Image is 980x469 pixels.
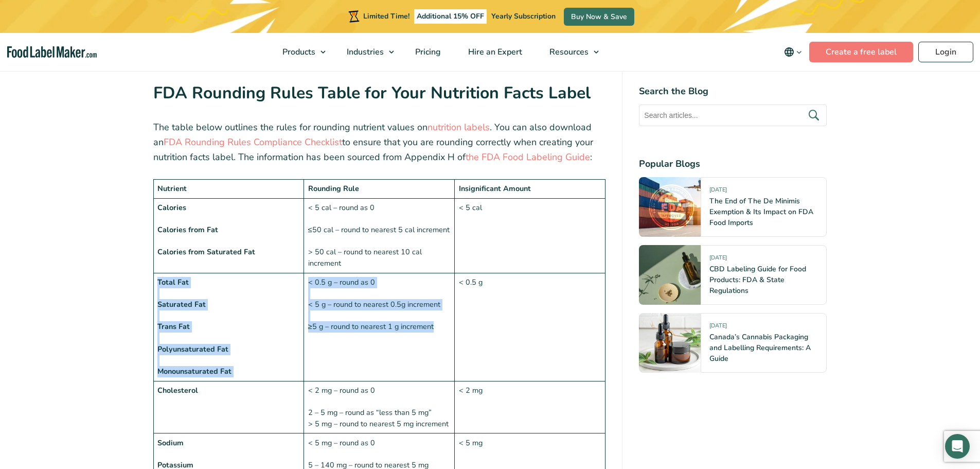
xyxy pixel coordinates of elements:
strong: Trans Fat [157,321,190,332]
strong: Total Fat [157,277,189,287]
a: Resources [536,33,604,71]
strong: Polyunsaturated Fat [157,344,228,354]
td: < 0.5 g – round as 0 < 5 g – round to nearest 0.5g increment ≥5 g – round to nearest 1 g increment [304,273,455,381]
a: Canada’s Cannabis Packaging and Labelling Requirements: A Guide [709,332,811,363]
h4: Search the Blog [639,84,827,98]
span: Hire an Expert [465,46,523,58]
span: [DATE] [709,186,727,198]
div: Open Intercom Messenger [945,434,970,459]
a: Pricing [402,33,452,71]
span: Pricing [412,46,442,58]
span: Resources [546,46,590,58]
a: Industries [333,33,399,71]
a: Create a free label [809,42,913,62]
a: nutrition labels [427,121,490,133]
span: [DATE] [709,254,727,266]
td: < 2 mg – round as 0 2 – 5 mg – round as “less than 5 mg” > 5 mg – round to nearest 5 mg increment [304,381,455,433]
a: CBD Labeling Guide for Food Products: FDA & State Regulations [709,264,806,296]
strong: Rounding Rule [308,183,359,194]
strong: Cholesterol [157,385,198,395]
a: Login [918,42,973,62]
span: Products [279,46,316,58]
td: < 5 cal [455,198,605,273]
strong: Saturated Fat [157,299,206,309]
span: Industries [344,46,385,58]
input: Search articles... [639,105,827,126]
strong: Insignificant Amount [459,183,531,194]
p: The table below outlines the rules for rounding nutrient values on . You can also download an to ... [153,120,606,164]
a: Products [269,33,331,71]
h4: Popular Blogs [639,157,827,171]
strong: Calories from Fat [157,224,218,235]
a: the FDA Food Labeling Guide [466,151,590,163]
a: FDA Rounding Rules Compliance Checklist [164,136,342,148]
a: Buy Now & Save [564,8,634,26]
strong: FDA Rounding Rules Table for Your Nutrition Facts Label [153,82,591,104]
strong: Nutrient [157,183,187,194]
td: < 5 cal – round as 0 ≤50 cal – round to nearest 5 cal increment > 50 cal – round to nearest 10 ca... [304,198,455,273]
a: The End of The De Minimis Exemption & Its Impact on FDA Food Imports [709,196,813,228]
strong: Calories from Saturated Fat [157,247,255,257]
strong: Calories [157,202,186,213]
td: < 0.5 g [455,273,605,381]
strong: Sodium [157,438,184,448]
span: Limited Time! [363,11,409,21]
span: Additional 15% OFF [414,9,487,24]
span: [DATE] [709,322,727,334]
td: < 2 mg [455,381,605,433]
a: Hire an Expert [455,33,533,71]
span: Yearly Subscription [491,11,556,21]
strong: Monounsaturated Fat [157,366,231,376]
